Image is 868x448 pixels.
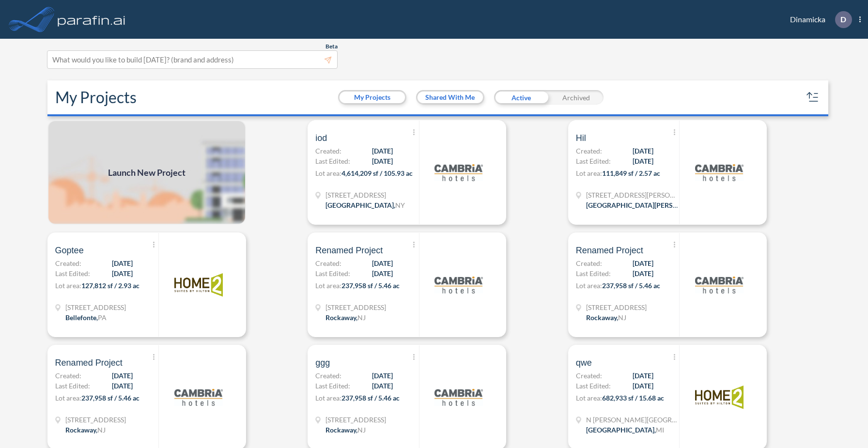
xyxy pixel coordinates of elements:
span: iod [315,132,327,144]
span: [DATE] [112,381,133,391]
div: Rockaway, NJ [325,425,366,435]
span: [DATE] [633,146,653,156]
img: logo [695,148,744,197]
button: sort [805,90,821,105]
span: Last Edited: [315,268,350,278]
span: [DATE] [372,268,393,278]
span: [DATE] [112,371,133,381]
span: Hil [576,132,586,144]
div: Kingston, NY [325,200,405,210]
span: Created: [55,258,81,268]
span: [DATE] [633,371,653,381]
span: [DATE] [633,258,653,268]
span: 127,812 sf / 2.93 ac [81,281,139,290]
span: ggg [315,357,330,369]
span: Renamed Project [55,357,123,369]
button: Shared With Me [418,92,483,103]
span: Created: [576,258,602,268]
span: Lot area: [315,281,341,290]
span: 237,958 sf / 5.46 ac [341,281,400,290]
span: Created: [315,258,341,268]
span: Lot area: [576,281,602,290]
div: Dinamicka [775,11,861,28]
span: Beta [325,43,338,50]
span: [DATE] [372,156,393,166]
span: Last Edited: [576,381,611,391]
span: Lot area: [576,394,602,402]
span: 237,958 sf / 5.46 ac [602,281,660,290]
span: Created: [315,371,341,381]
span: Rockaway , [586,313,618,322]
span: [DATE] [372,146,393,156]
img: logo [174,373,223,421]
span: qwe [576,357,592,369]
button: My Projects [340,92,405,103]
span: Lot area: [315,169,341,177]
img: logo [174,261,223,309]
span: 321 Mt Hope Ave [586,302,647,312]
span: MI [656,426,664,434]
span: NJ [357,313,366,322]
span: 125 Red Oak Dr [65,302,126,312]
span: Lot area: [315,394,341,402]
span: 583 Lapla Rd [325,190,405,200]
span: Created: [576,146,602,156]
span: [DATE] [372,381,393,391]
span: Goptee [55,245,84,256]
div: Active [494,90,549,105]
span: [DATE] [112,258,133,268]
div: Fort Myers, FL [586,200,678,210]
img: logo [56,10,127,29]
span: [DATE] [112,268,133,278]
img: logo [434,148,483,197]
span: PA [98,313,107,322]
span: [DATE] [372,371,393,381]
span: Last Edited: [55,381,90,391]
span: Created: [55,371,81,381]
span: Renamed Project [315,245,383,256]
span: [DATE] [372,258,393,268]
span: [GEOGRAPHIC_DATA] , [586,426,656,434]
span: Lot area: [55,281,81,290]
span: Rockaway , [65,426,97,434]
span: N Wyndham Hill Dr NE [586,415,678,425]
img: logo [434,373,483,421]
span: Rockaway , [325,313,357,322]
span: NJ [618,313,626,322]
span: [DATE] [633,268,653,278]
span: Lot area: [576,169,602,177]
span: NJ [97,426,106,434]
span: Last Edited: [315,381,350,391]
span: 237,958 sf / 5.46 ac [341,394,400,402]
p: D [840,15,846,24]
span: [DATE] [633,156,653,166]
span: 321 Mt Hope Ave [325,302,386,312]
span: NJ [357,426,366,434]
div: Rockaway, NJ [586,312,626,323]
div: Bellefonte, PA [65,312,107,323]
span: 321 Mt Hope Ave [325,415,386,425]
div: Rockaway, NJ [325,312,366,323]
img: logo [695,373,744,421]
span: Last Edited: [576,156,611,166]
span: 4,614,209 sf / 105.93 ac [341,169,413,177]
span: Created: [576,371,602,381]
span: 111,849 sf / 2.57 ac [602,169,660,177]
span: Last Edited: [315,156,350,166]
img: logo [695,261,744,309]
span: Bellefonte , [65,313,98,322]
img: logo [434,261,483,309]
div: Grand Rapids, MI [586,425,664,435]
span: Last Edited: [576,268,611,278]
span: Launch New Project [108,166,186,179]
span: Lot area: [55,394,81,402]
img: add [47,120,246,225]
a: Launch New Project [47,120,246,225]
div: Rockaway, NJ [65,425,106,435]
span: Created: [315,146,341,156]
div: Archived [549,90,604,105]
span: 237,958 sf / 5.46 ac [81,394,139,402]
span: 321 Mt Hope Ave [65,415,126,425]
h2: My Projects [55,88,137,107]
span: [DATE] [633,381,653,391]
